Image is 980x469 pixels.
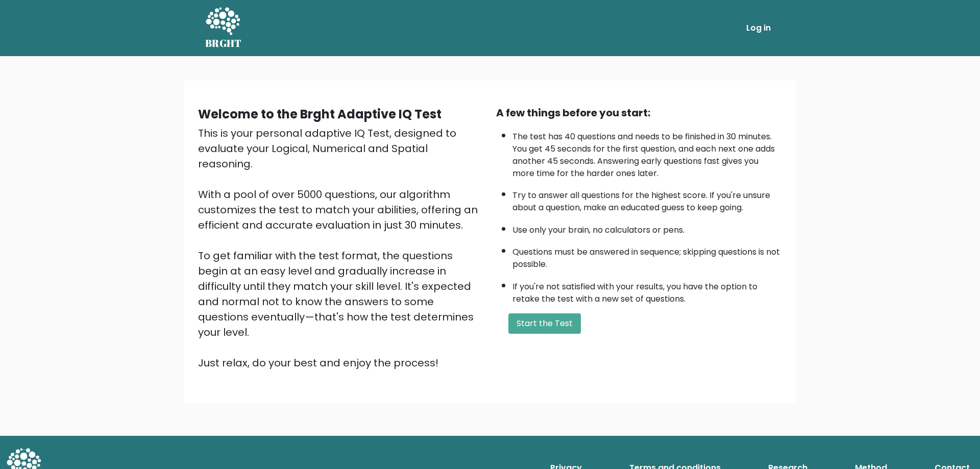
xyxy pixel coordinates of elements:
[512,276,782,305] li: If you're not satisfied with your results, you have the option to retake the test with a new set ...
[742,18,775,38] a: Log in
[205,4,242,52] a: BRGHT
[205,37,242,50] h5: BRGHT
[512,184,782,214] li: Try to answer all questions for the highest score. If you're unsure about a question, make an edu...
[512,126,782,180] li: The test has 40 questions and needs to be finished in 30 minutes. You get 45 seconds for the firs...
[512,241,782,270] li: Questions must be answered in sequence; skipping questions is not possible.
[508,313,581,334] button: Start the Test
[198,126,484,371] div: This is your personal adaptive IQ Test, designed to evaluate your Logical, Numerical and Spatial ...
[198,106,442,122] b: Welcome to the Brght Adaptive IQ Test
[512,219,782,236] li: Use only your brain, no calculators or pens.
[496,105,782,120] div: A few things before you start:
